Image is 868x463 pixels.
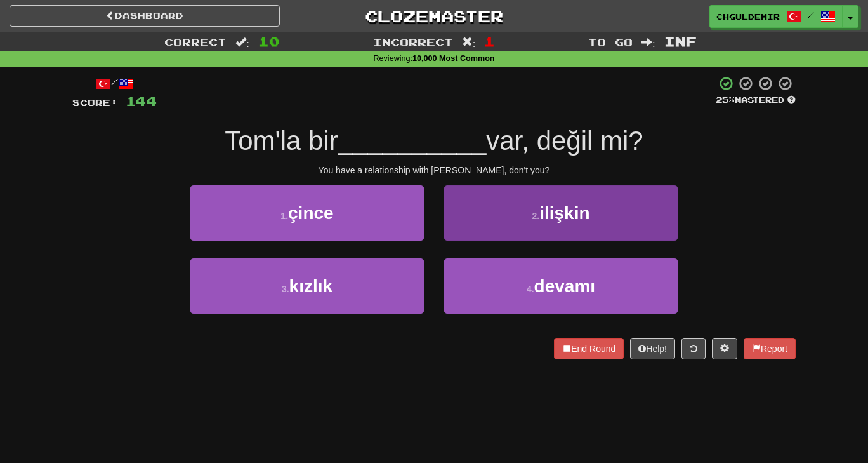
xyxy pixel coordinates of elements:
[72,76,157,91] div: /
[588,36,633,48] span: To go
[709,5,843,28] a: chguldemir /
[10,5,280,27] a: Dashboard
[190,258,424,314] button: 3.kızlık
[235,37,249,48] span: :
[486,126,643,156] span: var, değil mi?
[338,126,487,156] span: __________
[630,338,675,359] button: Help!
[444,258,678,314] button: 4.devamı
[288,203,334,223] span: çince
[539,203,589,223] span: ilişkin
[744,338,796,359] button: Report
[484,34,495,49] span: 1
[412,54,494,63] strong: 10,000 Most Common
[225,126,338,156] span: Tom'la bir
[126,93,157,109] span: 144
[282,284,289,294] small: 3 .
[664,34,697,49] span: Inf
[190,185,424,241] button: 1.çince
[532,211,539,221] small: 2 .
[72,97,118,108] span: Score:
[716,95,735,105] span: 25 %
[554,338,624,359] button: End Round
[164,36,227,48] span: Correct
[299,5,569,27] a: Clozemaster
[280,211,288,221] small: 1 .
[681,338,706,359] button: Round history (alt+y)
[641,37,655,48] span: :
[462,37,476,48] span: :
[534,276,596,296] span: devamı
[258,34,280,49] span: 10
[808,10,814,19] span: /
[444,185,678,241] button: 2.ilişkin
[716,95,796,106] div: Mastered
[72,164,796,177] div: You have a relationship with [PERSON_NAME], don't you?
[289,276,332,296] span: kızlık
[527,284,534,294] small: 4 .
[373,36,453,48] span: Incorrect
[716,11,780,22] span: chguldemir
